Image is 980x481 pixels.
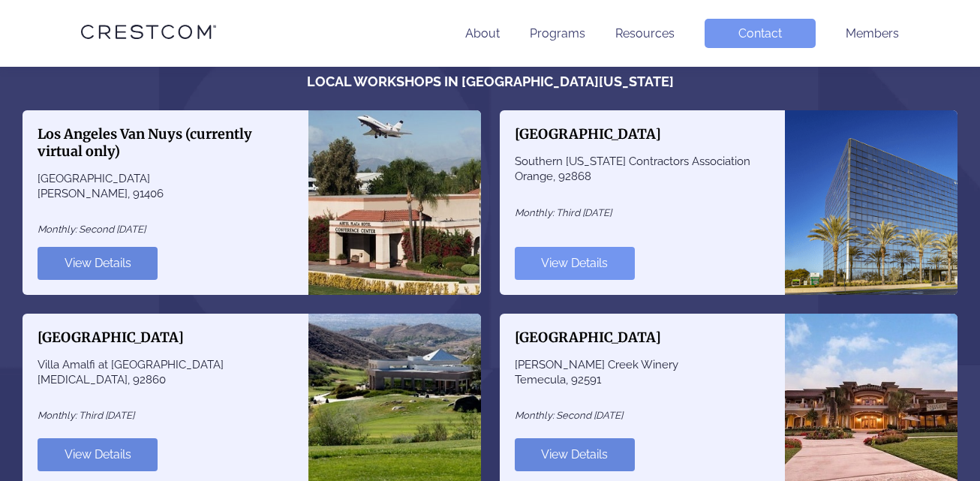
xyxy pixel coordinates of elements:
a: About [465,26,500,41]
p: Villa Amalfi at [GEOGRAPHIC_DATA] [MEDICAL_DATA], 92860 [38,357,293,387]
p: Monthly: Third [DATE] [515,206,771,237]
a: View Details [38,438,158,471]
img: Los Angeles Van Nuys (currently virtual only) [308,110,481,295]
h6: Los Angeles Van Nuys (currently virtual only) [38,125,293,160]
p: [PERSON_NAME] Creek Winery Temecula, 92591 [515,357,771,387]
a: Resources [615,26,675,41]
a: View Details [515,438,635,471]
h6: [GEOGRAPHIC_DATA] [515,329,771,346]
p: Monthly: Third [DATE] [38,408,293,428]
img: Orange County [785,110,957,295]
p: [GEOGRAPHIC_DATA] [PERSON_NAME], 91406 [38,171,293,201]
a: View Details [515,247,635,280]
a: Programs [530,26,585,41]
h6: [GEOGRAPHIC_DATA] [38,329,293,346]
p: Southern [US_STATE] Contractors Association Orange, 92868 [515,154,771,185]
h6: [GEOGRAPHIC_DATA] [515,125,771,143]
a: Contact [705,19,816,48]
h3: LOCAL WORKSHOPS IN [GEOGRAPHIC_DATA][US_STATE] [23,76,957,88]
p: Monthly: Second [DATE] [38,222,293,237]
a: Members [846,26,899,41]
p: Monthly: Second [DATE] [515,408,771,428]
a: View Details [38,247,158,280]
